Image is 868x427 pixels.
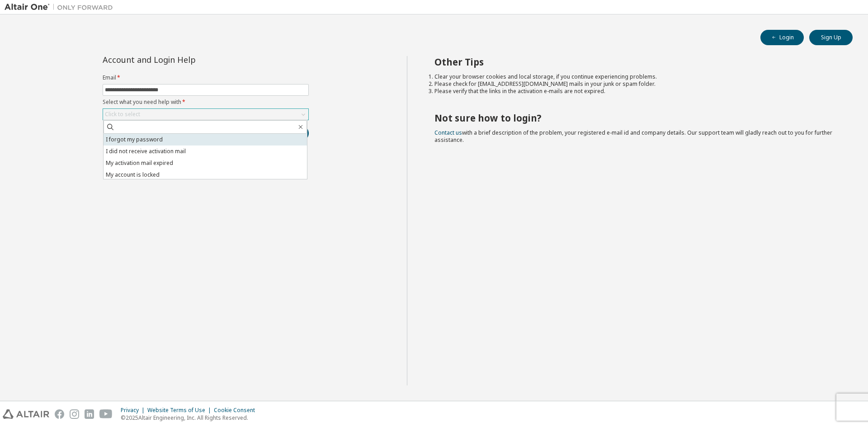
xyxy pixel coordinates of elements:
[103,74,309,81] label: Email
[5,3,118,12] img: Altair One
[121,414,260,422] p: © 2025 Altair Engineering, Inc. All Rights Reserved.
[3,409,49,419] img: altair_logo.svg
[760,30,804,45] button: Login
[434,56,837,68] h2: Other Tips
[103,109,308,120] div: Click to select
[105,111,140,118] div: Click to select
[434,112,837,124] h2: Not sure how to login?
[103,99,309,106] label: Select what you need help with
[104,134,307,145] li: I forgot my password
[55,409,64,419] img: facebook.svg
[70,409,79,419] img: instagram.svg
[214,407,260,414] div: Cookie Consent
[434,129,832,144] span: with a brief description of the problem, your registered e-mail id and company details. Our suppo...
[121,407,147,414] div: Privacy
[147,407,214,414] div: Website Terms of Use
[434,88,837,95] li: Please verify that the links in the activation e-mails are not expired.
[85,409,94,419] img: linkedin.svg
[99,409,113,419] img: youtube.svg
[434,129,462,136] a: Contact us
[103,56,268,63] div: Account and Login Help
[434,73,837,80] li: Clear your browser cookies and local storage, if you continue experiencing problems.
[809,30,853,45] button: Sign Up
[434,80,837,88] li: Please check for [EMAIL_ADDRESS][DOMAIN_NAME] mails in your junk or spam folder.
